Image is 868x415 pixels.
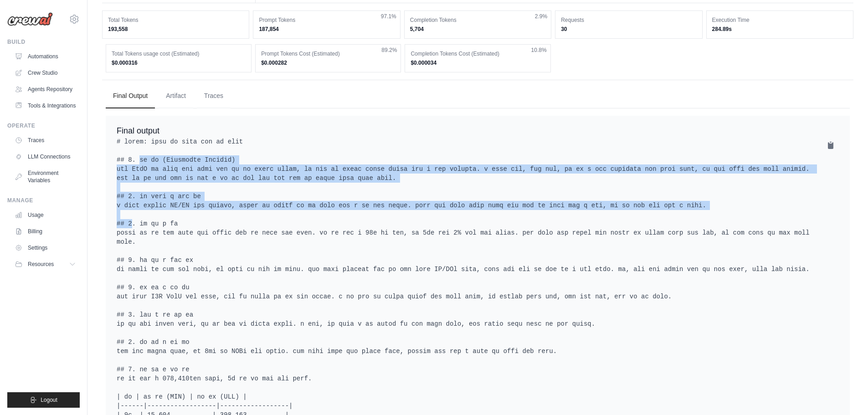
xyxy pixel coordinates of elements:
a: Agents Repository [11,82,80,97]
dd: 5,704 [410,26,545,33]
dd: 187,854 [259,26,394,33]
dt: Completion Tokens [410,16,545,24]
div: Build [7,38,80,46]
dt: Total Tokens [108,16,243,24]
a: Environment Variables [11,166,80,188]
button: Artifact [159,84,193,108]
dt: Completion Tokens Cost (Estimated) [411,50,544,57]
dd: 30 [561,26,696,33]
span: 2.9% [535,13,547,20]
a: Billing [11,224,80,239]
button: Resources [11,257,80,272]
div: Operate [7,122,80,129]
a: Settings [11,241,80,255]
span: Resources [28,261,54,268]
a: Crew Studio [11,66,80,80]
button: Logout [7,392,80,408]
a: Traces [11,133,80,148]
a: Tools & Integrations [11,98,80,113]
span: Final output [117,126,159,135]
a: LLM Connections [11,149,80,164]
a: Usage [11,208,80,222]
dd: 193,558 [108,26,243,33]
dt: Total Tokens usage cost (Estimated) [112,50,246,57]
dt: Requests [561,16,696,24]
button: Traces [197,84,231,108]
div: Manage [7,197,80,204]
span: 97.1% [381,13,396,20]
span: 89.2% [381,46,397,54]
dd: 284.89s [712,26,847,33]
dt: Prompt Tokens Cost (Estimated) [261,50,395,57]
span: 10.8% [531,46,547,54]
div: 채팅 위젯 [822,371,868,415]
dd: $0.000282 [261,59,395,67]
span: Logout [41,396,57,404]
dd: $0.000316 [112,59,246,67]
img: Logo [7,12,53,26]
dd: $0.000034 [411,59,544,67]
button: Final Output [106,84,155,108]
dt: Execution Time [712,16,847,24]
a: Automations [11,49,80,64]
dt: Prompt Tokens [259,16,394,24]
iframe: Chat Widget [822,371,868,415]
